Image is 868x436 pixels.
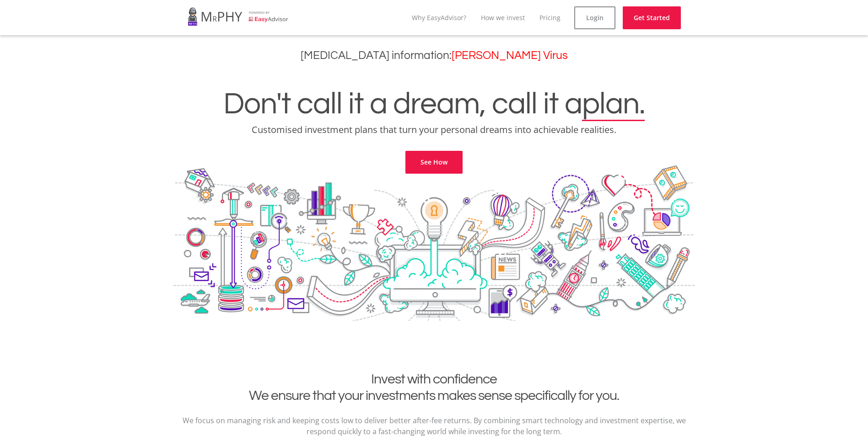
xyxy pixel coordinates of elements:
h3: [MEDICAL_DATA] information: [7,49,861,62]
h2: Invest with confidence We ensure that your investments makes sense specifically for you. [180,371,688,404]
a: Why EasyAdvisor? [412,13,466,22]
p: Customised investment plans that turn your personal dreams into achievable realities. [7,123,861,136]
a: How we invest [481,13,525,22]
a: See How [405,151,463,174]
a: [PERSON_NAME] Virus [452,50,568,61]
a: Login [574,6,615,29]
h1: Don't call it a dream, call it a [7,89,861,120]
a: Get Started [623,6,681,29]
a: Pricing [539,13,561,22]
span: plan. [582,89,645,120]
